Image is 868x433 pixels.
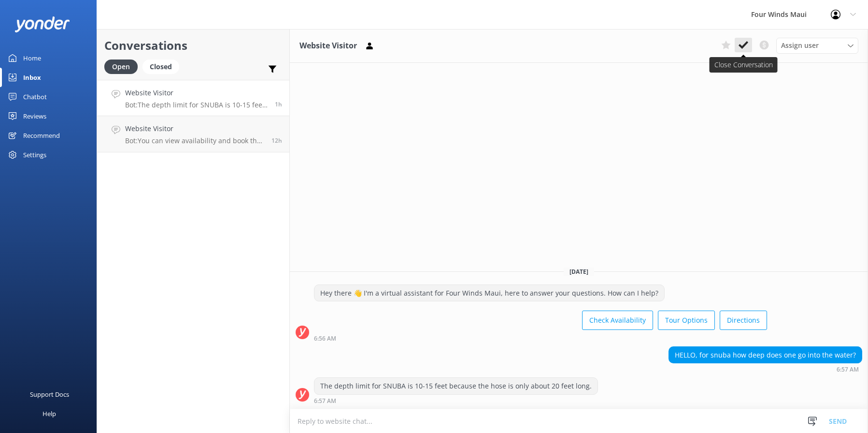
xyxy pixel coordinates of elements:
[658,311,715,330] button: Tour Options
[299,40,357,52] h3: Website Visitor
[104,61,142,72] a: Open
[97,80,289,116] a: Website VisitorBot:The depth limit for SNUBA is 10-15 feet because the hose is only about 20 feet...
[669,347,862,363] div: HELLO, for snuba how deep does one go into the water?
[23,106,46,126] div: Reviews
[582,311,653,330] button: Check Availability
[314,335,767,342] div: Sep 25 2025 06:56am (UTC -10:00) Pacific/Honolulu
[125,88,268,98] h4: Website Visitor
[125,123,264,134] h4: Website Visitor
[314,398,336,404] strong: 6:57 AM
[97,116,289,152] a: Website VisitorBot:You can view availability and book the Snorkel Molokini Crater Tour online at ...
[781,40,819,51] span: Assign user
[23,126,60,145] div: Recommend
[104,60,138,74] div: Open
[837,367,859,373] strong: 6:57 AM
[669,366,862,373] div: Sep 25 2025 06:57am (UTC -10:00) Pacific/Honolulu
[564,268,594,276] span: [DATE]
[23,145,46,164] div: Settings
[23,48,41,68] div: Home
[314,336,336,342] strong: 6:56 AM
[30,385,69,404] div: Support Docs
[23,87,47,106] div: Chatbot
[142,61,184,72] a: Closed
[125,101,268,109] p: Bot: The depth limit for SNUBA is 10-15 feet because the hose is only about 20 feet long.
[23,68,41,87] div: Inbox
[314,285,664,301] div: Hey there 👋 I'm a virtual assistant for Four Winds Maui, here to answer your questions. How can I...
[314,378,598,394] div: The depth limit for SNUBA is 10-15 feet because the hose is only about 20 feet long.
[776,38,858,53] div: Assign User
[720,311,767,330] button: Directions
[275,100,282,108] span: Sep 25 2025 06:57am (UTC -10:00) Pacific/Honolulu
[104,36,282,55] h2: Conversations
[14,16,70,32] img: yonder-white-logo.png
[125,136,264,145] p: Bot: You can view availability and book the Snorkel Molokini Crater Tour online at [URL][DOMAIN_N...
[142,60,179,74] div: Closed
[314,397,598,404] div: Sep 25 2025 06:57am (UTC -10:00) Pacific/Honolulu
[271,136,282,145] span: Sep 24 2025 08:06pm (UTC -10:00) Pacific/Honolulu
[43,404,56,423] div: Help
